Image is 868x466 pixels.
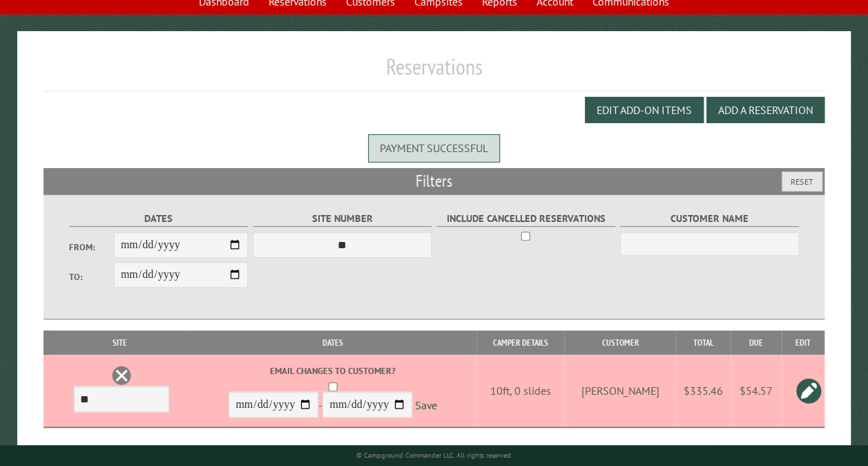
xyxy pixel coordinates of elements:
[192,364,474,378] label: Email changes to customer?
[69,211,248,227] label: Dates
[69,241,114,254] label: From:
[356,451,512,460] small: © Campground Commander LLC. All rights reserved.
[731,355,781,427] td: $54.57
[476,330,564,355] th: Camper Details
[564,330,675,355] th: Customer
[253,211,432,227] label: Site Number
[675,330,731,355] th: Total
[585,97,704,123] button: Edit Add-on Items
[44,53,824,91] h1: Reservations
[782,171,822,192] button: Reset
[564,355,675,427] td: [PERSON_NAME]
[415,398,437,411] a: Save
[476,355,564,427] td: 10ft, 0 slides
[368,134,500,162] div: Payment successful
[50,330,190,355] th: Site
[782,330,825,355] th: Edit
[189,330,476,355] th: Dates
[620,211,799,227] label: Customer Name
[675,355,731,427] td: $335.46
[731,330,781,355] th: Due
[111,365,132,386] a: Delete this reservation
[436,211,615,227] label: Include Cancelled Reservations
[706,97,824,123] button: Add a Reservation
[44,168,824,194] h2: Filters
[192,364,474,420] div: -
[69,270,114,283] label: To:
